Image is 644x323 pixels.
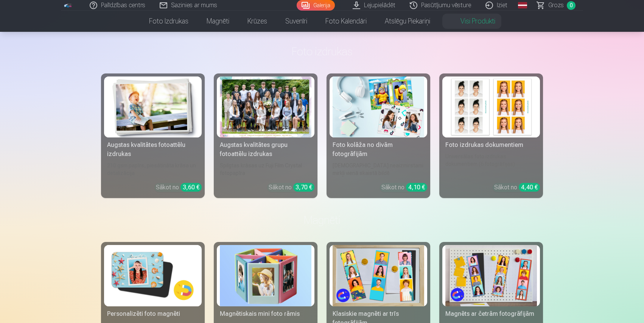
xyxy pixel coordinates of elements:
[519,183,540,192] div: 4,40 €
[327,73,430,198] a: Foto kolāža no divām fotogrāfijāmFoto kolāža no divām fotogrāfijām[DEMOGRAPHIC_DATA] neaizmirstam...
[439,11,504,32] a: Visi produkti
[107,245,199,306] img: Personalizēti foto magnēti
[140,11,198,32] a: Foto izdrukas
[156,183,202,192] div: Sākot no
[214,73,317,198] a: Augstas kvalitātes grupu fotoattēlu izdrukasSpilgtas krāsas uz Fuji Film Crystal fotopapīraSākot ...
[107,76,199,137] img: Augstas kvalitātes fotoattēlu izdrukas
[104,162,202,177] div: 210 gsm papīrs, piesātināta krāsa un detalizācija
[107,45,537,58] h3: Foto izdrukas
[64,3,72,8] img: /fa3
[442,140,540,150] div: Foto izdrukas dokumentiem
[276,11,316,32] a: Suvenīri
[333,76,424,137] img: Foto kolāža no divām fotogrāfijām
[220,245,311,306] img: Magnētiskais mini foto rāmis
[333,245,424,306] img: Klasiskie magnēti ar trīs fotogrāfijām
[442,309,540,318] div: Magnēts ar četrām fotogrāfijām
[101,73,205,198] a: Augstas kvalitātes fotoattēlu izdrukasAugstas kvalitātes fotoattēlu izdrukas210 gsm papīrs, piesā...
[442,153,540,177] div: Universālas foto izdrukas dokumentiem (6 fotogrāfijas)
[316,11,376,32] a: Foto kalendāri
[567,1,576,10] span: 0
[494,183,540,192] div: Sākot no
[376,11,439,32] a: Atslēgu piekariņi
[238,11,276,32] a: Krūzes
[445,76,537,137] img: Foto izdrukas dokumentiem
[548,1,564,10] span: Grozs
[293,183,314,192] div: 3,70 €
[107,213,537,227] h3: Magnēti
[445,245,537,306] img: Magnēts ar četrām fotogrāfijām
[217,162,314,177] div: Spilgtas krāsas uz Fuji Film Crystal fotopapīra
[217,309,314,318] div: Magnētiskais mini foto rāmis
[269,183,314,192] div: Sākot no
[330,140,427,159] div: Foto kolāža no divām fotogrāfijām
[198,11,238,32] a: Magnēti
[180,183,202,192] div: 3,60 €
[104,309,202,318] div: Personalizēti foto magnēti
[104,140,202,159] div: Augstas kvalitātes fotoattēlu izdrukas
[439,73,543,198] a: Foto izdrukas dokumentiemFoto izdrukas dokumentiemUniversālas foto izdrukas dokumentiem (6 fotogr...
[381,183,427,192] div: Sākot no
[406,183,427,192] div: 4,10 €
[330,162,427,177] div: [DEMOGRAPHIC_DATA] neaizmirstami mirkļi vienā skaistā bildē
[217,140,314,159] div: Augstas kvalitātes grupu fotoattēlu izdrukas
